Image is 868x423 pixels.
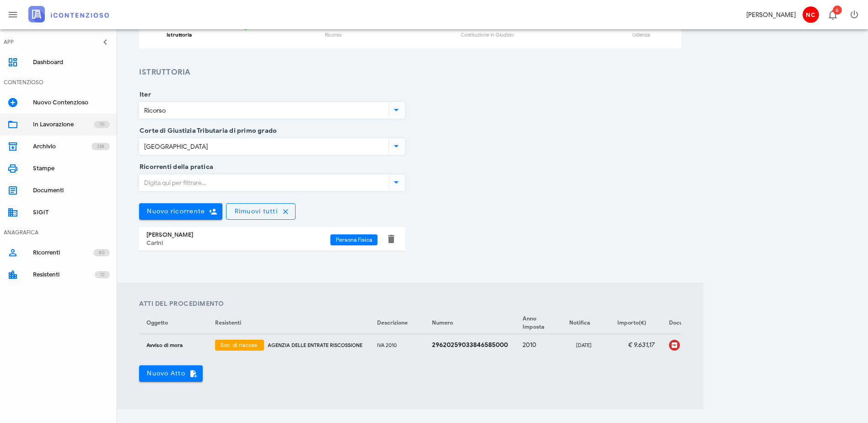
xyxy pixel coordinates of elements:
label: Corte di Giustizia Tributaria di primo grado [137,126,277,136]
th: Importo(€): Non ordinato. Attiva per ordinare in ordine crescente. [607,312,662,334]
span: Persona Fisica [336,234,372,245]
div: Clicca per aprire un'anteprima del file o scaricarlo [669,340,680,351]
span: Resistenti [215,319,241,326]
span: Nuovo Atto [146,369,195,378]
img: logo-text-2x.png [28,6,109,22]
span: 12 [100,270,104,279]
em: € 9.631,17 [628,341,654,349]
div: Documenti [33,187,110,194]
h3: Istruttoria [139,67,681,78]
div: Udienza [632,33,650,38]
div: Ricorso [325,33,342,38]
div: CONTENZIOSO [4,78,43,87]
div: Stampe [33,165,110,172]
td: 2010 [515,334,561,356]
span: Numero [432,319,453,326]
th: Numero: Non ordinato. Attiva per ordinare in ordine crescente. [425,312,515,334]
label: Ricorrenti della pratica [137,163,213,172]
button: Nuovo Atto [139,365,203,382]
div: AGENZIA DELLE ENTRATE RISCOSSIONE [268,342,362,349]
div: Archivio [33,143,92,150]
span: Nuovo ricorrente [146,207,205,215]
div: Istruttoria [167,33,192,38]
span: Notifica [569,319,590,326]
div: Resistenti [33,271,95,278]
th: Anno Imposta: Non ordinato. Attiva per ordinare in ordine crescente. [515,312,561,334]
div: ANAGRAFICA [4,228,38,237]
div: SIGIT [33,209,110,216]
span: Documento [669,319,700,326]
button: Rimuovi tutti [226,203,296,220]
label: Iter [137,90,151,99]
th: Descrizione: Non ordinato. Attiva per ordinare in ordine crescente. [370,312,425,334]
span: Anno Imposta [523,315,545,330]
strong: 29620259033846585000 [432,341,508,349]
th: Notifica: Non ordinato. Attiva per ordinare in ordine crescente. [561,312,607,334]
span: Oggetto [146,319,168,326]
small: Avviso di mora [146,342,183,348]
div: Dashboard [33,59,110,66]
div: [PERSON_NAME] [146,231,330,239]
th: Oggetto: Non ordinato. Attiva per ordinare in ordine crescente. [139,312,208,334]
span: Distintivo [833,5,842,15]
span: Descrizione [377,319,408,326]
button: Nuovo ricorrente [139,203,222,220]
span: 80 [99,248,104,257]
span: Soc. di riscoss. [221,340,259,351]
small: [DATE] [576,342,592,348]
th: Documento [662,312,740,334]
span: 70 [99,120,104,129]
div: Carini [146,239,330,247]
div: Costituzione in Giudizio [461,33,514,38]
button: Distintivo [821,4,843,26]
span: Rimuovi tutti [234,207,278,215]
span: 238 [97,142,104,151]
button: Elimina [386,233,397,244]
input: Digita qui per filtrare... [140,175,387,190]
small: IVA 2010 [377,342,397,348]
div: [PERSON_NAME] [746,10,796,20]
input: Iter [140,103,387,118]
h4: Atti del Procedimento [139,299,681,309]
th: Resistenti [208,312,370,334]
span: Importo(€) [617,319,646,326]
div: Nuovo Contenzioso [33,99,110,106]
button: NC [799,4,821,26]
span: NC [803,6,819,23]
input: Corte di Giustizia Tributaria di primo grado [140,139,387,154]
div: Ricorrenti [33,249,93,256]
div: In Lavorazione [33,121,94,128]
